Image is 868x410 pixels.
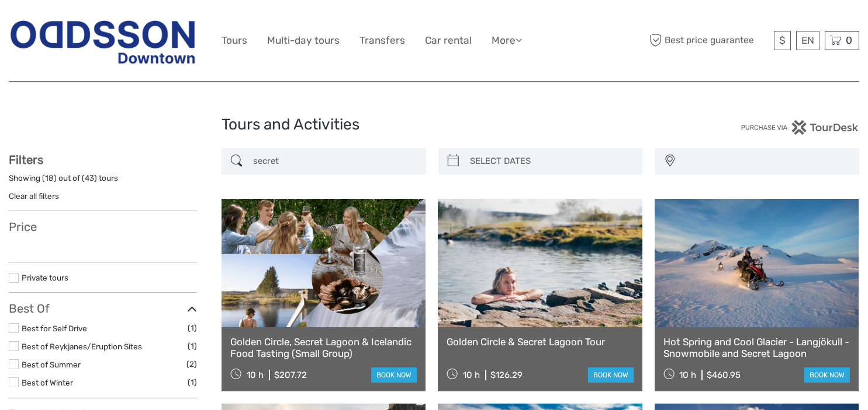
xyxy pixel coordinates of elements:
[9,220,197,234] h3: Price
[465,151,637,171] input: SELECT DATES
[222,32,247,49] a: Tours
[188,339,197,353] span: (1)
[22,342,142,351] a: Best of Reykjanes/Eruption Sites
[646,31,771,50] span: Best price guarantee
[741,120,859,135] img: PurchaseViaTourDesk.png
[779,34,786,46] span: $
[490,370,523,380] div: $126.29
[371,367,417,383] a: book now
[463,370,480,380] span: 10 h
[9,302,197,316] h3: Best Of
[85,173,94,184] label: 43
[9,191,59,201] a: Clear all filters
[588,367,634,383] a: book now
[248,151,420,171] input: SEARCH
[230,336,417,360] a: Golden Circle, Secret Lagoon & Icelandic Food Tasting (Small Group)
[9,12,197,69] img: Reykjavik Residence
[188,376,197,389] span: (1)
[707,370,741,380] div: $460.95
[844,34,854,46] span: 0
[663,336,850,360] a: Hot Spring and Cool Glacier - Langjökull - Snowmobile and Secret Lagoon
[274,370,307,380] div: $207.72
[22,360,81,369] a: Best of Summer
[359,32,405,49] a: Transfers
[679,370,696,380] span: 10 h
[222,115,647,134] h1: Tours and Activities
[425,32,472,49] a: Car rental
[492,32,522,49] a: More
[447,336,633,348] a: Golden Circle & Secret Lagoon Tour
[247,370,264,380] span: 10 h
[9,153,43,167] strong: Filters
[22,273,68,282] a: Private tours
[45,173,54,184] label: 18
[804,367,850,383] a: book now
[267,32,340,49] a: Multi-day tours
[9,173,197,191] div: Showing ( ) out of ( ) tours
[22,324,87,333] a: Best for Self Drive
[188,321,197,335] span: (1)
[22,378,73,387] a: Best of Winter
[796,31,819,50] div: EN
[186,358,197,371] span: (2)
